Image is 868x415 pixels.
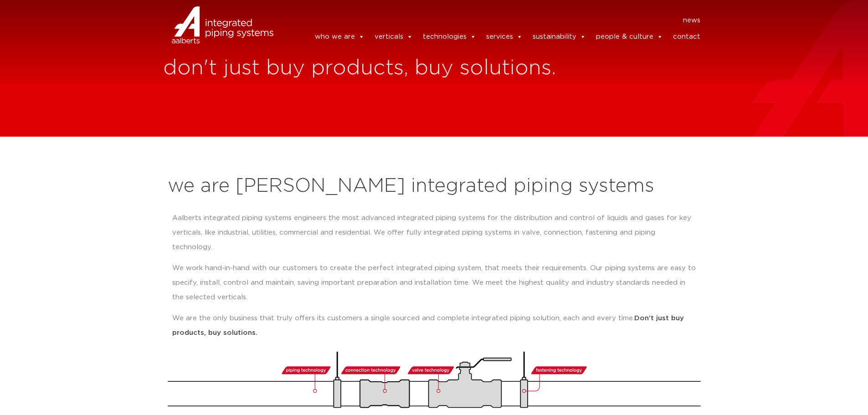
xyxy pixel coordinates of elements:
[423,28,476,46] a: technologies
[375,28,413,46] a: verticals
[683,13,700,28] a: news
[315,28,365,46] a: who we are
[287,13,701,28] nav: Menu
[596,28,663,46] a: people & culture
[172,261,696,305] p: We work hand-in-hand with our customers to create the perfect integrated piping system, that meet...
[172,311,696,340] p: We are the only business that truly offers its customers a single sourced and complete integrated...
[486,28,523,46] a: services
[533,28,586,46] a: sustainability
[168,175,701,197] h2: we are [PERSON_NAME] integrated piping systems
[172,211,696,255] p: Aalberts integrated piping systems engineers the most advanced integrated piping systems for the ...
[673,28,700,46] a: contact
